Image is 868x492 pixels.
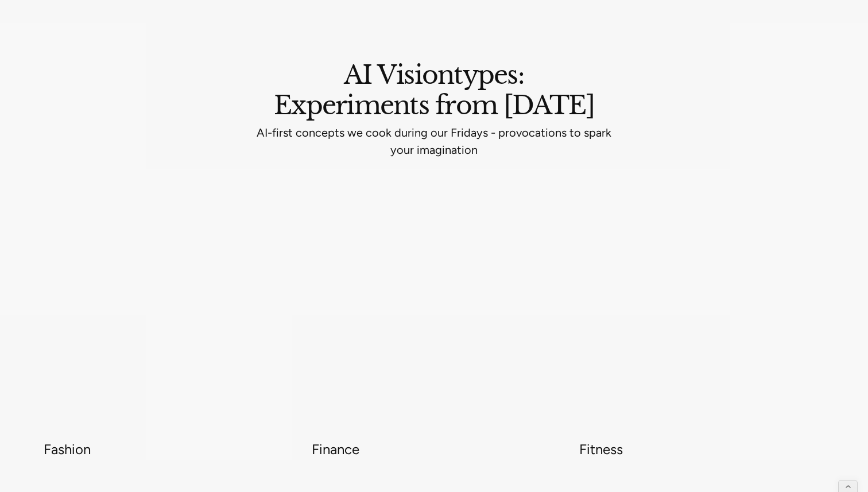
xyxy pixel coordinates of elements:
[44,445,289,455] div: Fashion
[44,93,824,114] h2: Experiments from [DATE]
[579,445,824,455] div: Fitness
[312,445,557,455] div: Finance
[44,63,824,84] h2: AI Visiontypes:
[247,129,621,154] p: AI-first concepts we cook during our Fridays - provocations to spark your imagination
